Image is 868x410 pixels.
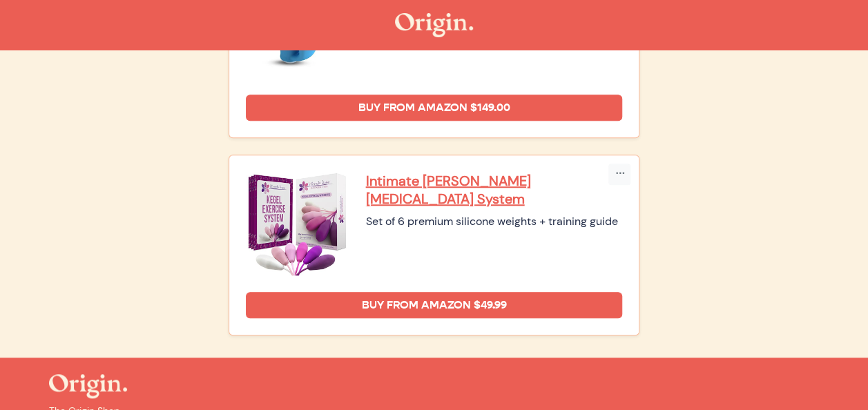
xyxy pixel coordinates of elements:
[366,213,623,230] div: Set of 6 premium silicone weights + training guide
[246,95,623,121] a: Buy from Amazon $149.00
[246,172,349,275] img: Intimate Rose Kegel Exercise System
[395,13,473,37] img: The Origin Shop
[366,172,623,208] a: Intimate [PERSON_NAME][MEDICAL_DATA] System
[49,374,127,398] img: The Origin Shop
[246,292,623,318] a: Buy from Amazon $49.99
